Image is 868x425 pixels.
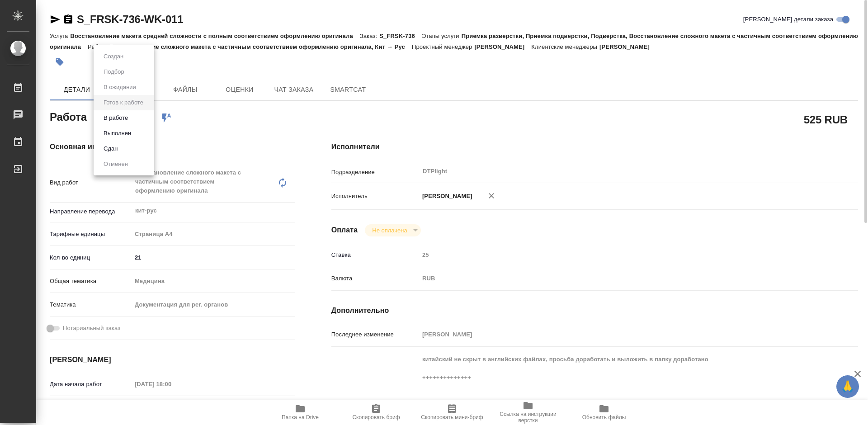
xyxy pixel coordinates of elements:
[101,113,131,123] button: В работе
[101,52,126,61] button: Создан
[101,144,120,154] button: Сдан
[101,128,134,138] button: Выполнен
[101,82,139,92] button: В ожидании
[101,67,127,77] button: Подбор
[101,159,131,169] button: Отменен
[101,98,146,108] button: Готов к работе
